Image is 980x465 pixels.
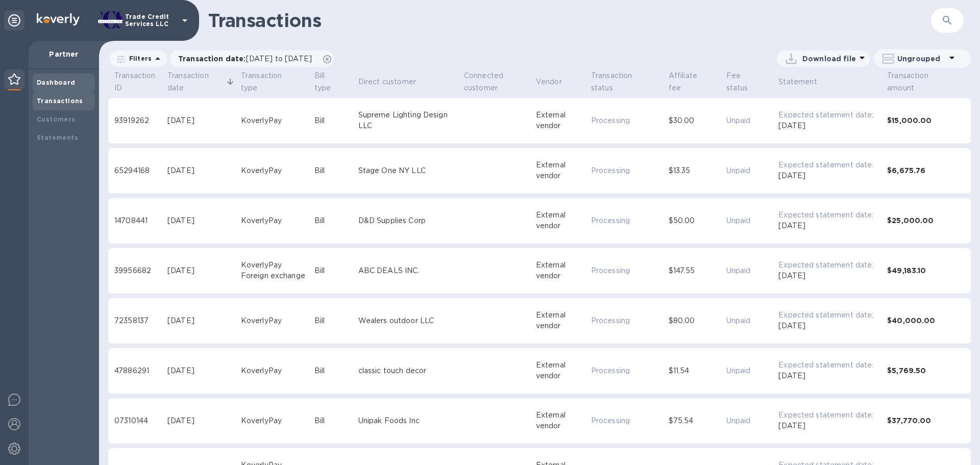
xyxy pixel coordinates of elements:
div: $50.00 [669,215,722,226]
p: Expected statement date: [778,260,873,271]
div: Bill [314,415,354,426]
div: KoverlyPay [241,315,310,326]
p: Processing [591,315,665,326]
p: Unpaid [726,415,775,426]
div: $6,675.76 [887,165,965,176]
div: 39956682 [114,265,163,276]
div: Unpin categories [4,10,24,31]
div: $13.35 [669,165,722,176]
div: 47886291 [114,365,163,376]
div: 72358137 [114,315,163,326]
span: Direct customer [358,76,429,88]
span: Transaction date [167,69,224,94]
p: [DATE] [778,120,805,131]
img: Partner [8,74,20,85]
div: Wealers outdoor LLC [358,315,460,326]
span: Transaction status [591,69,665,94]
div: $49,183.10 [887,265,965,276]
p: [DATE] [778,371,805,381]
p: [DATE] [778,421,805,431]
div: $25,000.00 [887,215,965,226]
span: Connected customer [464,69,532,94]
span: Statement [778,76,817,88]
span: Direct customer [358,76,416,88]
p: Download file [802,54,856,64]
div: $80.00 [669,315,722,326]
p: Expected statement date: [778,110,873,120]
span: Transaction date [167,69,237,94]
span: Transaction amount [887,69,965,94]
div: [DATE] [167,115,237,126]
div: Transaction date:[DATE] to [DATE] [170,51,334,67]
div: Bill [314,165,354,176]
p: Ungrouped [897,54,946,64]
p: Trade Credit Services LLC [125,13,176,28]
div: External vendor [536,310,587,331]
span: Vendor [536,76,562,88]
div: [DATE] [167,215,237,226]
div: KoverlyPay [241,115,310,126]
span: Bill type [314,69,341,94]
p: Unpaid [726,315,775,326]
div: $15,000.00 [887,115,965,126]
div: $5,769.50 [887,365,965,376]
div: KoverlyPay [241,365,310,376]
span: Transaction ID [114,69,163,94]
div: $37,770.00 [887,415,965,426]
div: $75.54 [669,415,722,426]
div: 14708441 [114,215,163,226]
div: $30.00 [669,115,722,126]
div: External vendor [536,260,587,281]
span: Transaction status [591,69,651,94]
div: KoverlyPay [241,215,310,226]
div: KoverlyPay [241,165,310,176]
h1: Transactions [208,10,813,31]
span: Affiliate fee [669,69,722,94]
div: Stage One NY LLC [358,165,460,176]
p: Processing [591,165,665,176]
span: Transaction type [241,69,297,94]
p: Expected statement date: [778,210,873,221]
div: 93919262 [114,115,163,126]
div: $147.55 [669,265,722,276]
div: Unipak Foods Inc [358,415,460,426]
div: [DATE] [167,415,237,426]
p: Expected statement date: [778,160,873,170]
p: [DATE] [778,321,805,331]
div: External vendor [536,210,587,231]
div: [DATE] [167,165,237,176]
span: Transaction amount [887,69,951,94]
div: D&D Supplies Corp [358,215,460,226]
p: Unpaid [726,265,775,276]
p: [DATE] [778,221,805,231]
p: Processing [591,115,665,126]
div: 65294168 [114,165,163,176]
p: [DATE] [778,271,805,281]
div: [DATE] [167,315,237,326]
div: Foreign exchange [241,271,310,281]
p: Unpaid [726,115,775,126]
span: Fee status [726,69,775,94]
p: Processing [591,215,665,226]
p: Unpaid [726,365,775,376]
b: Transactions [37,97,83,105]
div: Bill [314,115,354,126]
div: Bill [314,215,354,226]
span: [DATE] to [DATE] [246,55,312,63]
p: Unpaid [726,165,775,176]
p: Transaction date : [178,54,317,64]
div: Bill [314,265,354,276]
div: External vendor [536,160,587,181]
b: Customers [37,115,76,123]
b: Dashboard [37,79,76,86]
div: Supreme Lighting Design LLC [358,110,460,131]
div: Bill [314,315,354,326]
p: [DATE] [778,170,805,181]
p: Processing [591,365,665,376]
p: Expected statement date: [778,310,873,321]
span: Transaction type [241,69,310,94]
